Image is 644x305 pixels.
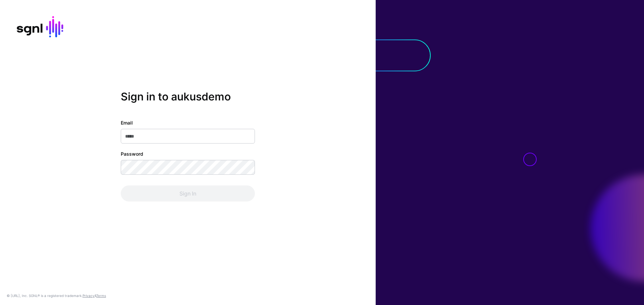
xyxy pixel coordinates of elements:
[83,294,95,298] a: Privacy
[121,90,255,103] h2: Sign in to aukusdemo
[121,119,133,126] label: Email
[96,294,106,298] a: Terms
[121,150,143,157] label: Password
[7,293,106,298] div: © [URL], Inc. SGNL® is a registered trademark. &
